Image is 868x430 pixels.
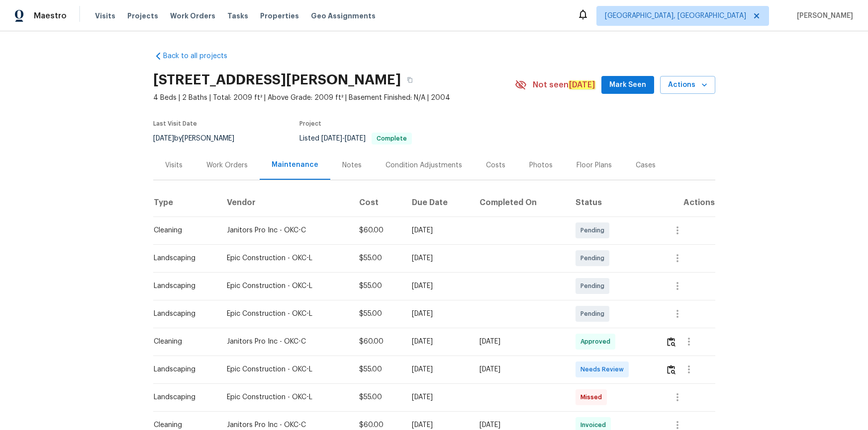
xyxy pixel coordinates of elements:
span: Pending [580,281,608,291]
button: Actions [660,76,715,94]
th: Type [153,189,219,216]
div: Landscaping [154,281,211,291]
span: Visits [95,11,115,21]
div: $55.00 [359,309,396,319]
div: [DATE] [480,420,559,430]
span: Pending [580,309,608,319]
span: Mark Seen [609,79,646,91]
div: [DATE] [412,281,464,291]
span: Actions [668,79,707,91]
div: Janitors Pro Inc - OKC-C [227,225,344,235]
div: [DATE] [412,225,464,235]
span: Approved [580,337,614,347]
span: Complete [373,136,411,142]
div: [DATE] [480,337,559,347]
div: [DATE] [412,309,464,319]
span: [DATE] [321,135,342,142]
div: Epic Construction - OKC-L [227,253,344,263]
span: Needs Review [580,364,628,374]
th: Vendor [219,189,352,216]
th: Due Date [404,189,472,216]
div: by [PERSON_NAME] [153,133,246,144]
div: $55.00 [359,392,396,402]
div: Cases [636,160,656,170]
button: Review Icon [666,330,677,354]
span: Last Visit Date [153,121,197,127]
div: Cleaning [154,337,211,347]
span: Invoiced [580,420,610,430]
span: [PERSON_NAME] [793,11,853,21]
div: Floor Plans [577,160,612,170]
div: $55.00 [359,253,396,263]
span: Properties [260,11,299,21]
th: Cost [351,189,404,216]
th: Status [568,189,658,216]
div: Work Orders [206,160,248,170]
h2: [STREET_ADDRESS][PERSON_NAME] [153,75,401,85]
span: Listed [299,135,412,142]
div: Epic Construction - OKC-L [227,281,344,291]
div: $55.00 [359,364,396,374]
div: Landscaping [154,253,211,263]
div: Epic Construction - OKC-L [227,309,344,319]
button: Copy Address [401,71,419,89]
div: Landscaping [154,364,211,374]
span: [DATE] [345,135,366,142]
span: Not seen [533,80,595,90]
img: Review Icon [667,365,675,374]
div: [DATE] [412,364,464,374]
div: $60.00 [359,225,396,235]
div: Epic Construction - OKC-L [227,364,344,374]
div: Cleaning [154,225,211,235]
span: 4 Beds | 2 Baths | Total: 2009 ft² | Above Grade: 2009 ft² | Basement Finished: N/A | 2004 [153,93,515,103]
div: [DATE] [412,392,464,402]
div: $60.00 [359,420,396,430]
div: [DATE] [480,364,559,374]
span: Geo Assignments [311,11,376,21]
div: Costs [486,160,505,170]
div: $60.00 [359,337,396,347]
div: Photos [529,160,553,170]
div: Maintenance [272,160,318,170]
span: Tasks [227,12,248,19]
th: Completed On [472,189,567,216]
div: Visits [165,160,183,170]
div: Notes [342,160,362,170]
th: Actions [658,189,715,216]
span: Maestro [34,11,67,21]
button: Mark Seen [601,76,654,94]
span: [DATE] [153,135,174,142]
span: - [321,135,366,142]
div: [DATE] [412,420,464,430]
span: Projects [127,11,158,21]
button: Review Icon [666,358,677,381]
div: Epic Construction - OKC-L [227,392,344,402]
span: Missed [580,392,606,402]
img: Review Icon [667,337,675,347]
em: [DATE] [569,80,595,89]
div: Landscaping [154,309,211,319]
div: Janitors Pro Inc - OKC-C [227,420,344,430]
span: [GEOGRAPHIC_DATA], [GEOGRAPHIC_DATA] [605,11,746,21]
span: Pending [580,225,608,235]
span: Work Orders [170,11,215,21]
a: Back to all projects [153,51,249,61]
div: [DATE] [412,337,464,347]
div: Cleaning [154,420,211,430]
div: Landscaping [154,392,211,402]
span: Project [299,121,321,127]
div: $55.00 [359,281,396,291]
div: [DATE] [412,253,464,263]
div: Condition Adjustments [386,160,462,170]
span: Pending [580,253,608,263]
div: Janitors Pro Inc - OKC-C [227,337,344,347]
